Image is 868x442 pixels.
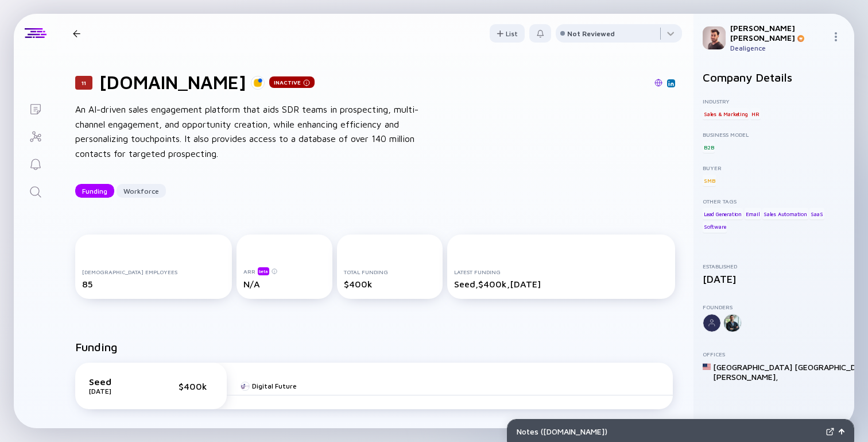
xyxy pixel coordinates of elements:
div: Email [745,208,761,220]
div: 85 [82,279,225,289]
a: Lists [14,94,57,122]
div: [GEOGRAPHIC_DATA][PERSON_NAME] , [713,362,792,382]
div: Lead Generation [703,208,743,220]
div: ARR [243,267,325,275]
div: Dealigence [730,44,827,52]
div: B2B [703,141,715,153]
div: N/A [243,279,325,289]
div: Offices [703,351,845,358]
div: Business Model [703,131,845,138]
img: Open Notes [839,429,844,435]
div: Sales Automation [762,208,808,220]
div: SaaS [809,208,824,220]
div: [DATE] [89,387,146,395]
div: Funding [75,182,114,200]
button: List [490,24,525,43]
div: $400k [344,279,436,289]
div: beta [258,267,269,275]
div: Total Funding [344,268,436,275]
div: [PERSON_NAME] [PERSON_NAME] [730,23,827,43]
div: HR [750,108,761,120]
div: [DATE] [703,273,845,285]
a: Search [14,177,57,205]
img: Reply.io Website [654,79,662,87]
div: Other Tags [703,198,845,205]
img: Menu [831,32,840,41]
div: Inactive [269,76,315,88]
a: Reminders [14,149,57,177]
h2: Company Details [703,71,845,84]
div: Industry [703,98,845,105]
div: Established [703,263,845,270]
div: Buyer [703,164,845,171]
img: Gil Profile Picture [703,26,726,49]
div: Digital Future [252,382,297,390]
div: 11 [75,76,92,90]
div: SMB [703,175,716,186]
button: Workforce [117,184,166,198]
div: An AI-driven sales engagement platform that aids SDR teams in prospecting, multi-channel engageme... [75,102,443,161]
img: United States Flag [703,363,711,371]
div: Seed, $400k, [DATE] [454,279,668,289]
div: Not Reviewed [567,29,615,38]
div: Latest Funding [454,268,668,275]
div: [DEMOGRAPHIC_DATA] Employees [82,268,225,275]
img: Reply.io Linkedin Page [668,80,674,86]
h2: Funding [75,340,118,353]
a: Digital Future [241,382,297,390]
div: Workforce [117,182,166,200]
img: Expand Notes [826,428,834,436]
div: Sales & Marketing [703,108,749,120]
div: $400k [179,381,213,391]
div: Software [703,221,727,233]
a: Investor Map [14,122,57,149]
div: List [490,25,525,43]
div: Seed [89,376,146,387]
button: Funding [75,184,114,198]
div: Founders [703,303,845,310]
h1: [DOMAIN_NAME] [99,71,246,93]
div: Notes ( [DOMAIN_NAME] ) [517,426,821,436]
